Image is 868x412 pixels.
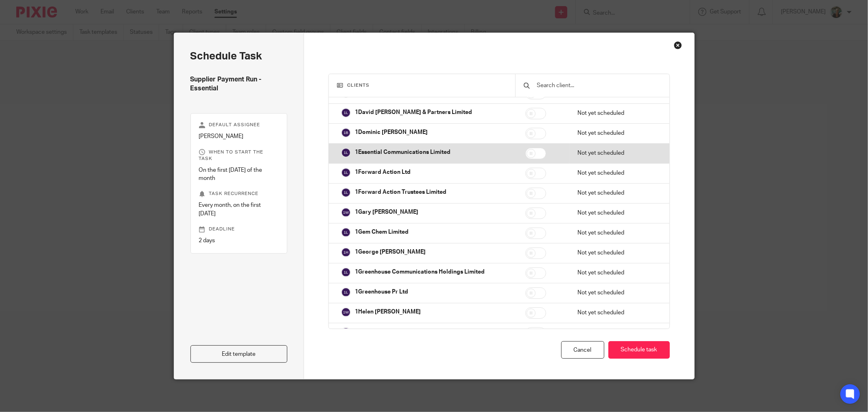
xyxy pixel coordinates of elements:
[355,108,472,116] p: 1David [PERSON_NAME] & Partners Limited
[561,341,604,359] div: Cancel
[337,82,507,89] h3: Clients
[577,169,657,177] p: Not yet scheduled
[341,148,351,158] img: svg%3E
[608,341,670,359] button: Schedule task
[341,248,351,257] img: svg%3E
[355,248,426,256] p: 1George [PERSON_NAME]
[190,75,288,93] h4: Supplier Payment Run - Essential
[190,345,288,363] a: Edit template
[577,129,657,137] p: Not yet scheduled
[577,189,657,197] p: Not yet scheduled
[577,209,657,217] p: Not yet scheduled
[341,267,351,277] img: svg%3E
[577,249,657,257] p: Not yet scheduled
[199,237,279,245] p: 2 days
[199,149,279,162] p: When to start the task
[674,41,682,49] div: Close this dialog window
[577,269,657,277] p: Not yet scheduled
[199,226,279,232] p: Deadline
[355,168,411,176] p: 1Forward Action Ltd
[341,188,351,197] img: svg%3E
[577,289,657,297] p: Not yet scheduled
[355,328,404,336] p: 1Hero London Ltd
[341,287,351,297] img: svg%3E
[341,128,351,138] img: svg%3E
[577,109,657,117] p: Not yet scheduled
[355,308,421,316] p: 1Helen [PERSON_NAME]
[190,49,288,63] h2: Schedule task
[355,228,409,236] p: 1Gem Chem Limited
[577,229,657,237] p: Not yet scheduled
[199,191,279,197] p: Task recurrence
[199,166,279,183] p: On the first [DATE] of the month
[199,122,279,128] p: Default assignee
[199,132,279,140] p: [PERSON_NAME]
[355,188,446,196] p: 1Forward Action Trustees Limited
[355,288,408,296] p: 1Greenhouse Pr Ltd
[355,128,428,136] p: 1Dominic [PERSON_NAME]
[536,81,661,90] input: Search client...
[577,309,657,317] p: Not yet scheduled
[341,208,351,217] img: svg%3E
[577,149,657,157] p: Not yet scheduled
[341,168,351,178] img: svg%3E
[341,327,351,337] img: svg%3E
[355,148,450,156] p: 1Essential Communications Limited
[341,108,351,118] img: svg%3E
[341,228,351,237] img: svg%3E
[355,268,485,276] p: 1Greenhouse Communications Holdings Limited
[199,201,279,218] p: Every month, on the first [DATE]
[341,307,351,317] img: svg%3E
[355,208,418,216] p: 1Gary [PERSON_NAME]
